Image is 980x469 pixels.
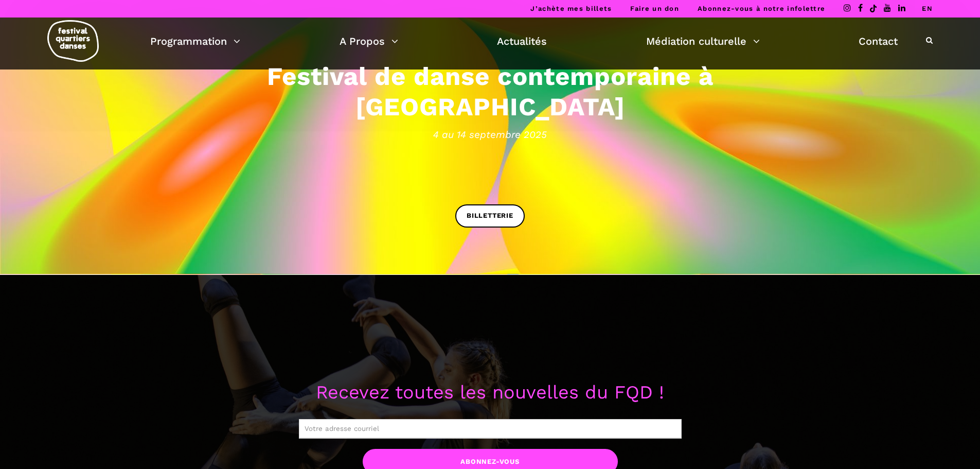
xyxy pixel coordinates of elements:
[646,32,760,50] a: Médiation culturelle
[467,211,513,221] span: BILLETTERIE
[171,61,809,122] h3: Festival de danse contemporaine à [GEOGRAPHIC_DATA]
[171,378,809,408] p: Recevez toutes les nouvelles du FQD !
[171,127,809,142] span: 4 au 14 septembre 2025
[859,32,898,50] a: Contact
[150,32,240,50] a: Programmation
[698,5,825,12] a: Abonnez-vous à notre infolettre
[530,5,612,12] a: J’achète mes billets
[299,419,682,439] input: Votre adresse courriel
[340,32,398,50] a: A Propos
[497,32,547,50] a: Actualités
[455,204,525,228] a: BILLETTERIE
[630,5,679,12] a: Faire un don
[47,20,99,62] img: logo-fqd-med
[922,5,933,12] a: EN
